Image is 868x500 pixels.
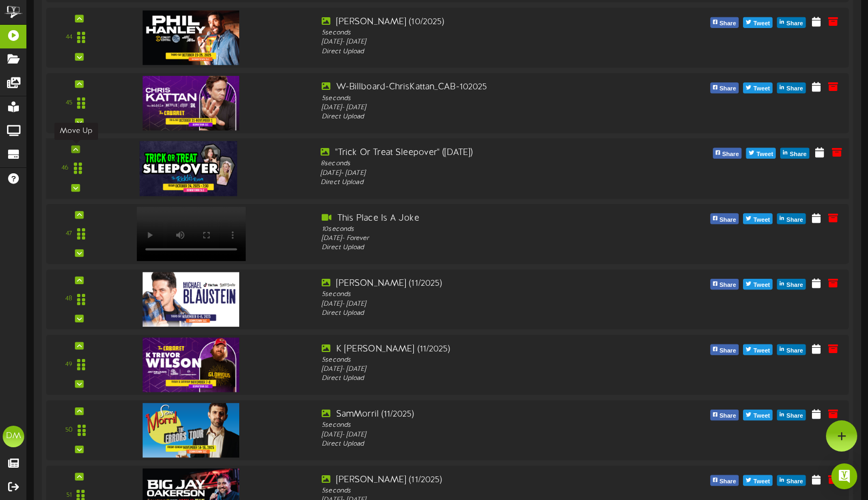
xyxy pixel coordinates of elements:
[322,290,640,299] div: 5 seconds
[322,212,640,224] div: This Place Is A Joke
[788,149,809,160] span: Share
[710,213,739,224] button: Share
[784,83,805,95] span: Share
[322,16,640,29] div: [PERSON_NAME] (10/2025)
[784,18,805,30] span: Share
[751,18,772,30] span: Tweet
[322,374,640,383] div: Direct Upload
[777,17,805,28] button: Share
[65,360,72,369] div: 49
[743,475,773,486] button: Tweet
[322,365,640,374] div: [DATE] - [DATE]
[717,476,738,488] span: Share
[784,410,805,422] span: Share
[322,343,640,355] div: K [PERSON_NAME] (11/2025)
[743,410,773,420] button: Tweet
[710,344,739,355] button: Share
[777,475,805,486] button: Share
[777,213,805,224] button: Share
[322,38,640,47] div: [DATE] - [DATE]
[66,229,72,238] div: 47
[784,345,805,357] span: Share
[66,491,72,500] div: 51
[831,463,857,489] div: Open Intercom Messenger
[784,279,805,291] span: Share
[710,279,739,290] button: Share
[322,409,640,421] div: SamMorril (11/2025)
[321,178,642,188] div: Direct Upload
[713,148,742,159] button: Share
[142,76,239,130] img: 5e12ed27-40a3-4d22-a22e-60467c4ca47c.jpg
[142,403,239,457] img: 97e85d0d-f04b-43de-88cf-db4c42167d63.jpg
[784,476,805,488] span: Share
[751,410,772,422] span: Tweet
[142,272,239,327] img: d567b52a-0d26-48f8-a32e-c1e72cc0c59d.jpg
[65,295,72,304] div: 48
[710,17,739,28] button: Share
[65,426,73,435] div: 50
[751,476,772,488] span: Tweet
[322,309,640,318] div: Direct Upload
[322,112,640,122] div: Direct Upload
[777,344,805,355] button: Share
[61,164,68,173] div: 46
[321,159,642,169] div: 8 seconds
[743,344,773,355] button: Tweet
[717,345,738,357] span: Share
[710,475,739,486] button: Share
[322,94,640,103] div: 5 seconds
[3,426,24,447] div: DM
[717,214,738,226] span: Share
[743,279,773,290] button: Tweet
[322,47,640,56] div: Direct Upload
[140,141,238,196] img: 874f924a-427e-45f3-a471-ec91a371c3cd.jpg
[322,355,640,364] div: 5 seconds
[751,83,772,95] span: Tweet
[322,29,640,38] div: 5 seconds
[717,83,738,95] span: Share
[710,410,739,420] button: Share
[717,410,738,422] span: Share
[322,487,640,496] div: 5 seconds
[66,98,72,108] div: 45
[322,224,640,234] div: 10 seconds
[746,148,776,159] button: Tweet
[322,440,640,449] div: Direct Upload
[322,474,640,486] div: [PERSON_NAME] (11/2025)
[717,18,738,30] span: Share
[751,345,772,357] span: Tweet
[743,82,773,93] button: Tweet
[720,149,741,160] span: Share
[777,410,805,420] button: Share
[322,81,640,94] div: W-Billboard-ChrisKattan_CAB-102025
[142,337,239,392] img: 1f930bbb-1824-4174-99dd-9b1b2905ae49.jpg
[322,243,640,252] div: Direct Upload
[754,149,775,160] span: Tweet
[321,146,642,159] div: "Trick Or Treat Sleepover" ([DATE])
[784,214,805,226] span: Share
[322,103,640,112] div: [DATE] - [DATE]
[710,82,739,93] button: Share
[322,430,640,439] div: [DATE] - [DATE]
[142,10,239,65] img: 49550fa4-492c-43a6-92b8-b177ad32260b.jpg
[780,148,809,159] button: Share
[751,279,772,291] span: Tweet
[717,279,738,291] span: Share
[777,82,805,93] button: Share
[322,299,640,308] div: [DATE] - [DATE]
[322,278,640,290] div: [PERSON_NAME] (11/2025)
[743,213,773,224] button: Tweet
[777,279,805,290] button: Share
[743,17,773,28] button: Tweet
[322,234,640,243] div: [DATE] - Forever
[751,214,772,226] span: Tweet
[321,168,642,178] div: [DATE] - [DATE]
[322,421,640,430] div: 5 seconds
[66,33,72,42] div: 44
